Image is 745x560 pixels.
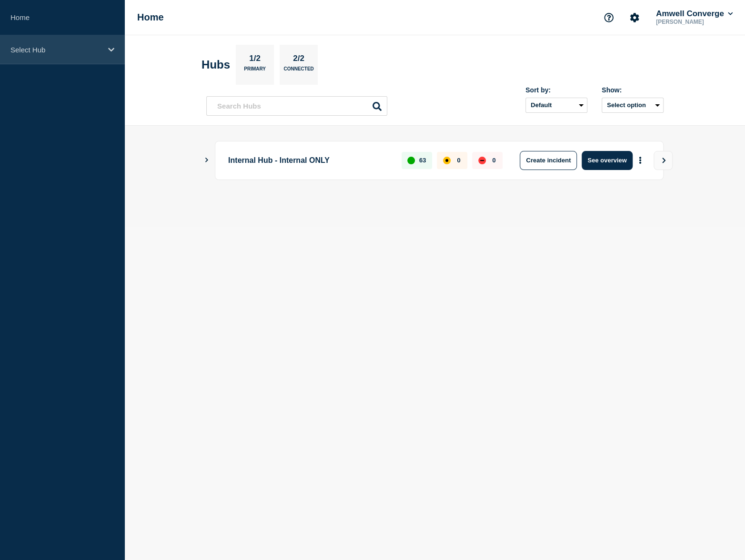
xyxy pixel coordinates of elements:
button: More actions [634,151,646,169]
p: [PERSON_NAME] [654,19,735,25]
h1: Home [137,12,164,23]
div: down [478,157,486,164]
button: Account settings [624,8,644,28]
p: 0 [457,157,460,164]
p: Select Hub [10,46,102,54]
button: See overview [582,151,632,170]
button: View [654,151,673,170]
div: affected [443,157,451,164]
div: Sort by: [525,86,587,94]
p: Primary [244,66,266,76]
p: 2/2 [290,54,308,66]
button: Amwell Converge [654,9,735,19]
button: Create incident [520,151,577,170]
p: 0 [492,157,495,164]
div: Show: [602,86,664,94]
p: Internal Hub - Internal ONLY [228,151,391,170]
select: Sort by [525,98,587,113]
button: Support [599,8,619,28]
p: 63 [419,157,426,164]
button: Select option [602,98,664,113]
p: 1/2 [246,54,264,66]
input: Search Hubs [206,96,387,116]
div: up [407,157,415,164]
h2: Hubs [201,58,230,71]
button: Show Connected Hubs [204,157,209,164]
p: Connected [283,66,313,76]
